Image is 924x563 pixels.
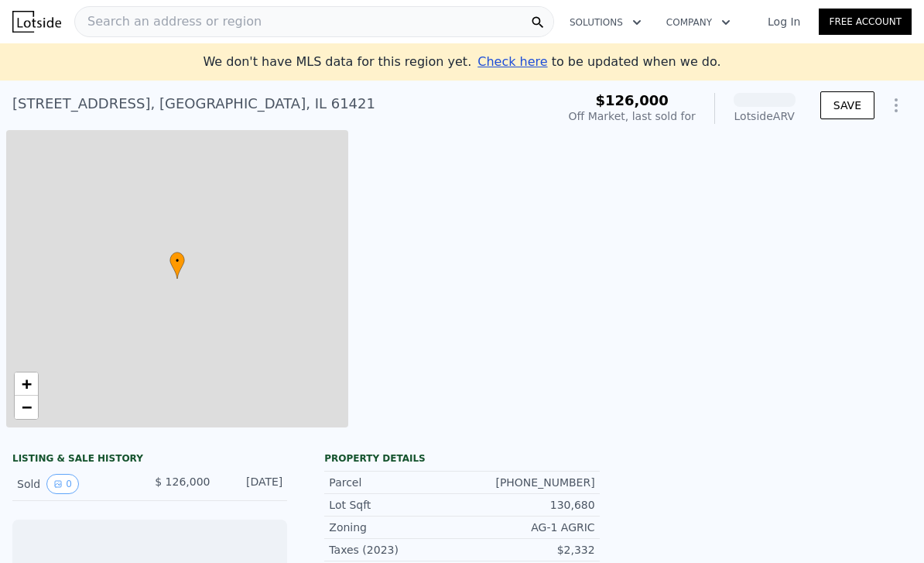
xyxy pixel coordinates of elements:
div: Property details [324,452,599,465]
button: Company [654,9,743,36]
span: • [169,254,185,268]
div: Taxes (2023) [329,542,462,558]
span: + [22,374,32,393]
div: Lot Sqft [329,497,462,513]
a: Zoom in [15,372,38,396]
div: Parcel [329,475,462,490]
button: SAVE [820,91,874,119]
div: 130,680 [462,497,595,513]
div: • [169,252,185,279]
div: AG-1 AGRIC [462,520,595,535]
button: Solutions [557,9,654,36]
span: Search an address or region [75,12,262,31]
div: We don't have MLS data for this region yet. [203,53,720,71]
button: View historical data [46,474,79,494]
div: LISTING & SALE HISTORY [12,452,287,468]
div: [PHONE_NUMBER] [462,475,595,490]
span: $126,000 [595,92,669,108]
span: − [22,397,32,417]
span: $ 126,000 [155,475,210,488]
button: Show Options [881,90,912,121]
a: Zoom out [15,396,38,419]
a: Log In [749,14,819,29]
div: [DATE] [222,474,282,494]
div: $2,332 [462,542,595,558]
div: Zoning [329,520,462,535]
div: [STREET_ADDRESS] , [GEOGRAPHIC_DATA] , IL 61421 [12,93,375,115]
div: Sold [17,474,138,494]
div: to be updated when we do. [477,53,720,71]
span: Check here [477,54,547,69]
a: Free Account [819,9,912,35]
div: Off Market, last sold for [569,108,696,124]
div: Lotside ARV [734,108,796,124]
img: Lotside [12,11,61,33]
